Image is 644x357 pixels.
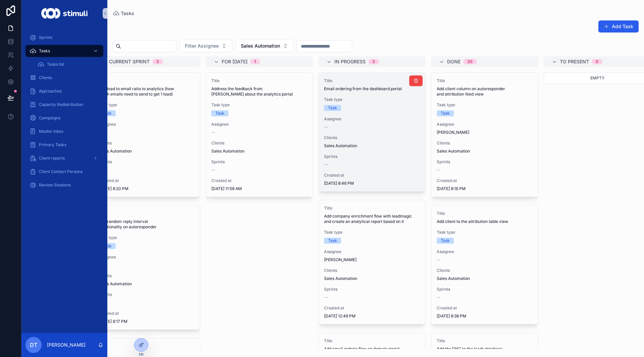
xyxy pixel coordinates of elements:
span: [DATE] 8:16 PM [437,186,533,191]
span: Assignee [211,122,307,127]
span: Master Inbox [39,129,64,134]
span: -- [324,295,328,300]
div: Task [103,110,112,116]
span: Title [324,78,420,83]
span: Client reports [39,156,65,161]
span: Add client to the attribution table view [437,219,533,224]
span: Sales Automation [211,148,245,154]
div: 30 [467,59,473,64]
div: Task [441,110,450,116]
span: Sales Automation [437,148,470,154]
span: Created at [211,178,307,183]
a: TitleEmail ordering from the dashboard portalTask typeTaskAssignee--ClientsSales AutomationSprint... [318,72,426,192]
span: Sales Automation [437,276,470,281]
span: In progress [334,58,366,65]
span: Primary Tasks [39,142,66,147]
span: [DATE] 11:58 AM [211,186,307,191]
span: Task type [211,102,307,108]
span: Sprints [99,292,195,297]
span: Title [437,338,533,344]
span: [DATE] 8:46 PM [324,181,420,186]
span: To present [560,58,589,65]
button: Select Button [235,40,294,52]
span: Clients [99,273,195,279]
div: Task [328,105,337,111]
span: Clients [99,140,195,146]
span: Sales Automation [241,43,280,49]
span: -- [437,257,441,262]
span: -- [437,167,441,173]
span: Filter Assignee [185,43,219,49]
span: Assignee [324,116,420,122]
span: DT [30,341,37,349]
span: Review Sessions [39,182,71,188]
div: 1 [254,59,256,64]
span: Sprints [324,154,420,159]
a: Review Sessions [25,179,103,191]
div: Task [215,110,224,116]
span: Clients [324,268,420,273]
span: -- [324,162,328,167]
span: Sprints [437,287,533,292]
span: Title [99,211,195,216]
span: Add random reply interval functionality on autoresponder [99,219,195,230]
span: [PERSON_NAME] [324,257,357,262]
span: Created at [324,173,420,178]
span: [DATE] 8:38 PM [437,313,533,319]
div: Task [328,238,337,244]
span: Title [211,78,307,83]
span: Assignee [437,249,533,254]
button: Add Task [598,20,639,33]
span: Created at [437,305,533,311]
span: Sprints [39,35,52,40]
span: Email ordering from the dashboard portal [324,86,420,92]
div: Task [103,243,112,249]
span: Add client column on autoresponder and attribution feed view [437,86,533,97]
span: Add email orderin flow on domain portal [324,346,420,352]
a: TitleAdd lead to email ratio to analytics (how much emails need to send to get 1 lead)Task typeTa... [93,72,200,197]
span: Tasks list [47,62,64,67]
a: TitleAdd client column on autoresponder and attribution feed viewTask typeTaskAssignee[PERSON_NAM... [431,72,538,197]
a: Tasks [113,10,134,17]
span: [DATE] 12:49 PM [324,313,420,319]
span: Sprints [324,287,420,292]
span: -- [211,130,215,135]
span: Sales Automation [324,143,357,148]
a: Primary Tasks [25,139,103,151]
span: Clients [437,268,533,273]
span: Task type [324,230,420,235]
span: Capacity Redistribution [39,102,83,107]
span: Title [324,205,420,211]
span: Title [437,78,533,83]
span: Title [99,78,195,83]
span: Created at [437,178,533,183]
span: Task type [324,97,420,102]
span: For [DATE] [222,58,248,65]
span: Sprints [437,159,533,165]
span: Task type [99,102,195,108]
span: -- [437,295,441,300]
span: Clients [437,140,533,146]
a: Tasks [25,45,103,57]
span: -- [211,167,215,173]
span: Clients [324,135,420,140]
span: Title [324,338,420,344]
a: TitleAddress the feedback from [PERSON_NAME] about the analytics portalTask typeTaskAssignee--Cli... [206,72,313,197]
span: Current sprint [109,58,150,65]
span: [DATE] 8:20 PM [99,186,195,191]
a: TitleAdd company enrichment flow with leadmagic and create an analytical report based on itTask t... [318,200,426,324]
span: Task type [437,230,533,235]
span: Assignee [437,122,533,127]
span: Done [447,58,461,65]
a: Capacity Redistribution [25,99,103,111]
span: Address the feedback from [PERSON_NAME] about the analytics portal [211,86,307,97]
span: Client Contact Persons [39,169,83,174]
span: Approaches [39,88,62,94]
a: TitleAdd random reply interval functionality on autoresponderTask typeTaskAssigneeClientsSales Au... [93,205,200,330]
span: Tasks [39,48,50,54]
span: [DATE] 8:17 PM [99,319,195,324]
a: Client Contact Persons [25,166,103,178]
a: Master Inbox [25,125,103,137]
span: Clients [39,75,52,80]
span: Task type [99,235,195,240]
